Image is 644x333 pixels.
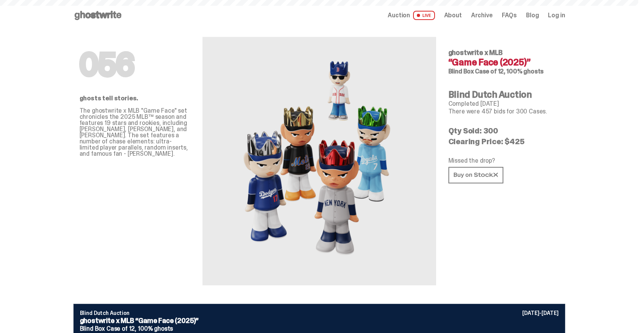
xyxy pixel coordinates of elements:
p: Qty Sold: 300 [448,127,559,135]
p: Clearing Price: $425 [448,138,559,145]
span: Blind Box Case of 12, 100% ghosts [448,67,544,75]
h4: Blind Dutch Auction [448,90,559,99]
h1: 056 [80,49,190,80]
a: Blog [526,12,539,18]
a: About [444,12,462,18]
p: ghosts tell stories. [80,95,190,102]
a: Archive [471,12,493,18]
a: FAQs [502,12,517,18]
a: Log in [548,12,565,18]
p: There were 457 bids for 300 Cases. [448,108,559,115]
p: The ghostwrite x MLB "Game Face" set chronicles the 2025 MLB™ season and features 19 stars and ro... [80,108,190,157]
span: Auction [388,12,410,18]
p: Blind Dutch Auction [80,310,559,316]
p: ghostwrite x MLB “Game Face (2025)” [80,317,559,324]
span: ghostwrite x MLB [448,48,503,57]
span: Blind Box Case of 12, 100% ghosts [80,325,173,333]
p: [DATE]-[DATE] [522,310,558,316]
a: Auction LIVE [388,11,435,20]
h4: “Game Face (2025)” [448,58,559,67]
img: MLB&ldquo;Game Face (2025)&rdquo; [235,55,404,267]
span: LIVE [413,11,435,20]
p: Completed [DATE] [448,101,559,107]
p: Missed the drop? [448,158,559,164]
